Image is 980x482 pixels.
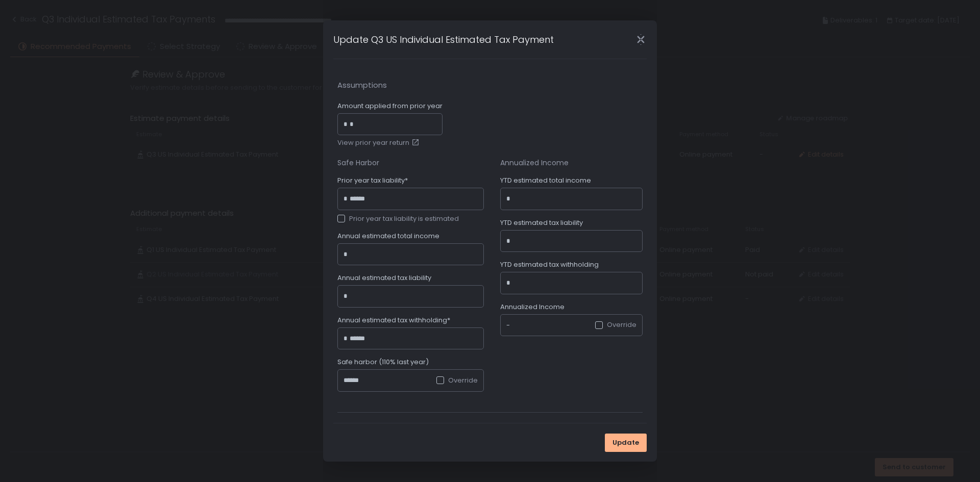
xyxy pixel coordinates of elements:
[333,33,554,46] h1: Update Q3 US Individual Estimated Tax Payment
[337,232,439,241] span: Annual estimated total income
[605,434,647,452] button: Update
[624,34,657,45] div: Close
[337,102,443,111] span: Amount applied from prior year
[500,218,583,227] span: YTD estimated tax liability
[337,80,643,91] span: Assumptions
[500,176,591,185] span: YTD estimated total income
[337,138,422,147] a: View prior year return
[500,302,565,312] span: Annualized Income
[337,273,431,283] span: Annual estimated tax liability
[612,438,639,447] span: Update
[500,158,643,168] div: Annualized Income
[506,320,510,331] div: -
[337,158,484,168] div: Safe Harbor
[337,358,429,367] span: Safe harbor (110% last year)
[337,316,450,325] span: Annual estimated tax withholding*
[337,176,408,185] span: Prior year tax liability*
[500,260,599,269] span: YTD estimated tax withholding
